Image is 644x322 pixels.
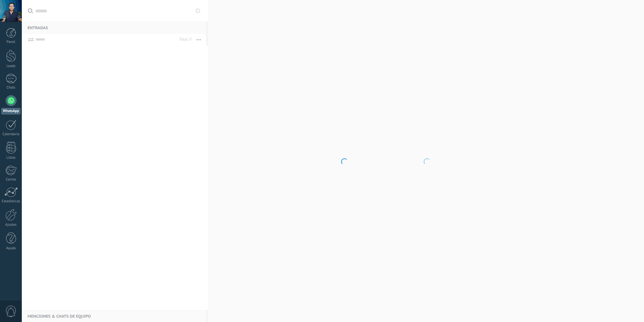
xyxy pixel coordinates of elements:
div: Estadísticas [1,199,21,204]
div: Correo [1,177,21,182]
div: Calendario [1,132,21,137]
div: Ayuda [1,246,21,251]
div: Ajustes [1,223,21,227]
div: Leads [1,64,21,68]
div: Panel [1,40,21,44]
div: WhatsApp [1,108,20,114]
div: Chats [1,86,21,90]
div: Listas [1,156,21,160]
